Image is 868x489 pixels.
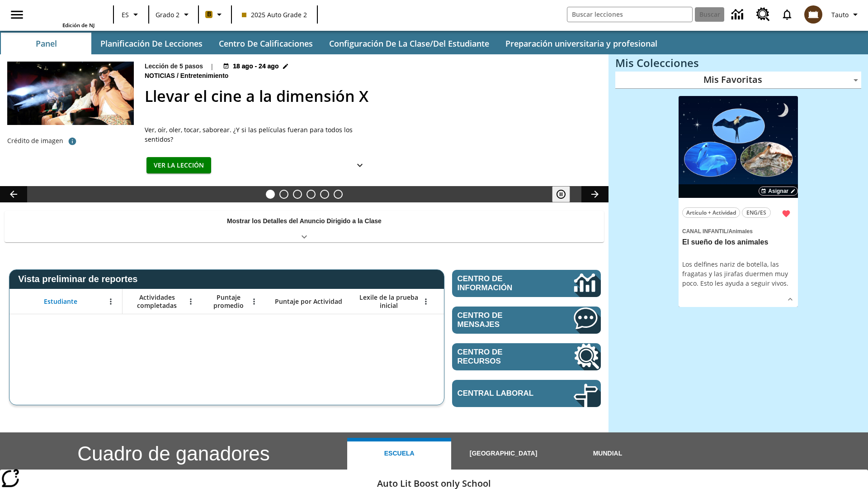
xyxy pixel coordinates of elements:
img: El panel situado frente a los asientos rocía con agua nebulizada al feliz público en un cine equi... [7,62,134,125]
span: Actividades completadas [127,293,187,310]
div: Mis Favoritas [615,72,861,89]
button: Diapositiva 2 ¿Lo quieres con papas fritas? [279,190,288,199]
span: Tauto [831,10,849,19]
h3: El sueño de los animales [682,238,794,247]
span: Centro de mensajes [458,311,547,329]
span: / [727,228,728,235]
h3: Mis Colecciones [615,57,861,69]
p: Crédito de imagen [7,136,63,145]
button: Abrir menú [247,295,261,308]
button: ENG/ES [742,207,771,218]
a: Centro de recursos, Se abrirá en una pestaña nueva. [452,343,601,370]
button: Diapositiva 6 Una idea, mucho trabajo [334,190,343,199]
span: Central laboral [458,389,547,398]
p: Mostrar los Detalles del Anuncio Dirigido a la Clase [227,216,382,226]
button: 18 ago - 24 ago Elegir fechas [221,62,290,71]
button: Configuración de la clase/del estudiante [322,33,496,54]
button: Abrir el menú lateral [4,1,30,28]
a: Notificaciones [775,3,799,26]
a: Centro de mensajes [452,307,601,334]
div: Ver, oír, oler, tocar, saborear. ¿Y si las películas fueran para todos los sentidos? [145,125,371,144]
button: Escuela [347,438,451,470]
button: Grado: Grado 2, Elige un grado [152,6,195,23]
span: / [177,72,179,79]
button: Centro de calificaciones [212,33,320,54]
span: Puntaje promedio [207,293,250,310]
div: Pausar [552,186,579,202]
span: Puntaje por Actividad [275,297,342,306]
button: Preparación universitaria y profesional [498,33,665,54]
span: Lexile de la prueba inicial [356,293,422,310]
button: Pausar [552,186,570,202]
div: Los delfines nariz de botella, las fragatas y las jirafas duermen muy poco. Esto les ayuda a segu... [682,259,794,288]
div: lesson details [679,96,798,307]
span: Tema: Canal Infantil/Animales [682,226,794,236]
span: | [210,62,214,71]
button: Planificación de lecciones [93,33,210,54]
h2: Llevar el cine a la dimensión X [145,85,598,108]
button: Diapositiva 4 ¿Los autos del futuro? [307,190,316,199]
div: Mostrar los Detalles del Anuncio Dirigido a la Clase [5,211,604,242]
div: Portada [36,3,94,29]
button: Panel [1,33,91,54]
span: Edición de NJ [62,22,94,29]
span: Canal Infantil [682,228,727,235]
span: Noticias [145,71,177,81]
span: B [207,9,211,20]
a: Centro de información [726,2,751,27]
span: Asignar [768,187,788,195]
a: Centro de recursos, Se abrirá en una pestaña nueva. [751,2,775,27]
img: avatar image [804,5,822,24]
button: Diapositiva 5 ¿Cuál es la gran idea? [320,190,329,199]
button: Diapositiva 3 Modas que pasaron de moda [293,190,302,199]
button: Lenguaje: ES, Selecciona un idioma [117,6,146,23]
span: Artículo + Actividad [686,208,736,217]
button: Abrir menú [419,295,433,308]
button: Diapositiva 1 Llevar el cine a la dimensión X [266,190,275,199]
button: Crédito de foto: The Asahi Shimbun vía Getty Images [63,133,81,149]
span: 18 ago - 24 ago [233,62,278,71]
input: Buscar campo [567,7,692,22]
span: Grado 2 [156,10,179,19]
span: ES [122,10,129,19]
button: Ver la lección [146,157,211,174]
button: Escoja un nuevo avatar [799,3,828,26]
button: Abrir menú [104,295,118,308]
span: 2025 Auto Grade 2 [242,10,307,19]
button: Ver más [783,292,797,306]
span: Centro de recursos [458,348,547,366]
span: ENG/ES [746,208,766,217]
button: Carrusel de lecciones, seguir [581,186,609,202]
a: Centro de información [452,270,601,297]
button: Artículo + Actividad [682,207,740,218]
button: Perfil/Configuración [828,6,864,23]
a: Portada [36,4,94,22]
span: Estudiante [44,297,77,306]
button: [GEOGRAPHIC_DATA] [451,438,555,470]
span: Vista preliminar de reportes [18,274,142,284]
span: Entretenimiento [180,71,231,81]
button: Asignar Elegir fechas [759,187,798,196]
button: Remover de Favoritas [778,206,794,222]
a: Central laboral [452,380,601,407]
button: Ver más [351,157,369,174]
button: Mundial [556,438,660,470]
p: Lección de 5 pasos [145,62,203,71]
span: Centro de información [458,274,543,292]
button: Abrir menú [184,295,198,308]
button: Boost El color de la clase es anaranjado claro. Cambiar el color de la clase. [202,6,228,23]
span: Animales [728,228,752,235]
